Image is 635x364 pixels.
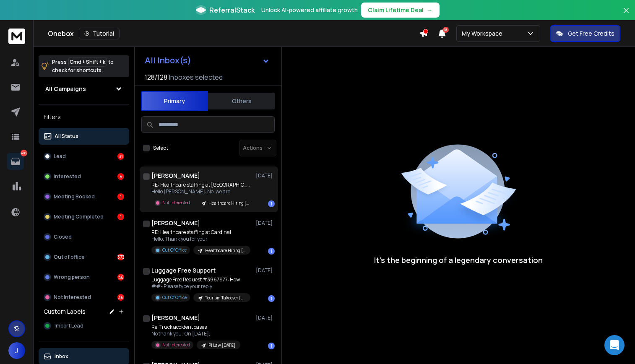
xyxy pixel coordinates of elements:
[427,6,433,14] span: →
[54,274,90,281] p: Wrong person
[45,85,86,93] h1: All Campaigns
[256,172,275,179] p: [DATE]
[117,254,124,260] div: 373
[8,342,25,359] button: J
[68,57,107,67] span: Cmd + Shift + k
[7,153,24,170] a: 493
[162,342,190,348] p: Not Interested
[621,5,632,25] button: Close banner
[54,294,91,301] p: Not Interested
[256,267,275,274] p: [DATE]
[151,330,240,337] p: No thank you. On [DATE],
[162,200,190,206] p: Not Interested
[39,128,129,145] button: All Status
[117,193,124,200] div: 1
[117,213,124,220] div: 1
[151,283,250,290] p: ##- Please type your reply
[39,269,129,286] button: Wrong person46
[205,295,245,301] p: Tourism Takeover [DATE]
[205,247,245,254] p: Healthcare Hiring [DATE]
[208,92,275,110] button: Others
[55,353,68,360] p: Inbox
[145,56,191,65] h1: All Inbox(s)
[268,248,275,255] div: 1
[169,72,223,82] h3: Inboxes selected
[55,322,83,329] span: Import Lead
[48,28,419,39] div: Onebox
[145,72,167,82] span: 128 / 128
[39,208,129,225] button: Meeting Completed1
[138,52,276,69] button: All Inbox(s)
[268,200,275,207] div: 1
[39,229,129,245] button: Closed
[604,335,625,355] div: Open Intercom Messenger
[153,145,168,151] label: Select
[117,153,124,160] div: 31
[54,193,95,200] p: Meeting Booked
[151,266,216,275] h1: Luggage Free Support
[256,220,275,226] p: [DATE]
[39,148,129,165] button: Lead31
[151,314,200,322] h1: [PERSON_NAME]
[39,168,129,185] button: Interested5
[568,29,614,38] p: Get Free Credits
[151,276,250,283] p: Luggage Free Request #3967977: How
[268,343,275,349] div: 1
[39,289,129,306] button: Not Interested36
[54,173,81,180] p: Interested
[151,236,250,242] p: Hello, Thank you for your
[44,307,86,316] h3: Custom Labels
[268,295,275,302] div: 1
[256,315,275,321] p: [DATE]
[141,91,208,111] button: Primary
[39,188,129,205] button: Meeting Booked1
[151,188,252,195] p: Hello [PERSON_NAME]: No, we are
[54,153,66,160] p: Lead
[21,150,27,156] p: 493
[462,29,506,38] p: My Workspace
[151,324,240,330] p: Re: Truck accident cases
[361,3,440,18] button: Claim Lifetime Deal→
[162,247,187,253] p: Out Of Office
[54,234,72,240] p: Closed
[117,294,124,301] div: 36
[261,6,358,14] p: Unlock AI-powered affiliate growth
[208,342,235,348] p: PI Law [DATE]
[162,294,187,301] p: Out Of Office
[209,5,255,15] span: ReferralStack
[39,317,129,334] button: Import Lead
[55,133,78,140] p: All Status
[151,229,250,236] p: RE: Healthcare staffing at Cardinal
[550,25,620,42] button: Get Free Credits
[39,81,129,97] button: All Campaigns
[117,173,124,180] div: 5
[39,111,129,123] h3: Filters
[374,254,543,266] p: It’s the beginning of a legendary conversation
[54,254,85,260] p: Out of office
[151,219,200,227] h1: [PERSON_NAME]
[39,249,129,265] button: Out of office373
[151,172,200,180] h1: [PERSON_NAME]
[79,28,120,39] button: Tutorial
[52,58,114,75] p: Press to check for shortcuts.
[117,274,124,281] div: 46
[443,27,449,33] span: 18
[54,213,104,220] p: Meeting Completed
[208,200,249,206] p: Healthcare Hiring [DATE]
[151,182,252,188] p: RE: Healthcare staffing at [GEOGRAPHIC_DATA]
